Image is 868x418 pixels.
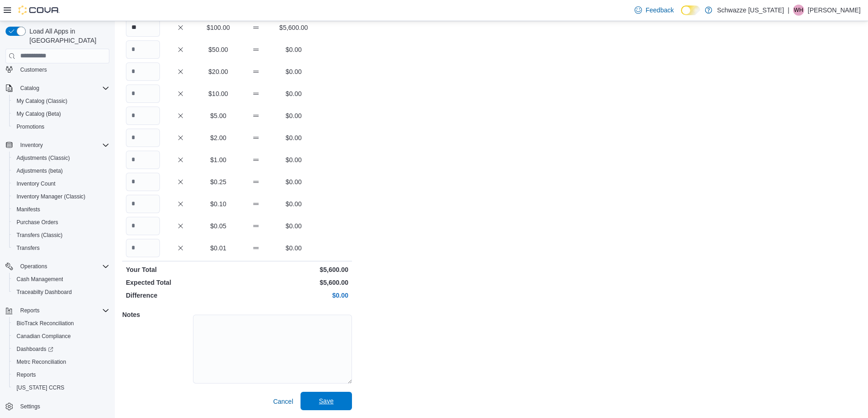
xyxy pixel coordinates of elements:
[17,401,109,412] span: Settings
[9,164,113,177] button: Adjustments (beta)
[201,155,235,164] p: $1.00
[273,397,293,406] span: Cancel
[239,265,348,274] p: $5,600.00
[201,243,235,253] p: $0.01
[13,108,109,119] span: My Catalog (Beta)
[126,151,160,169] input: Quantity
[277,177,311,186] p: $0.00
[788,5,789,16] p: |
[13,230,66,241] a: Transfers (Classic)
[277,67,311,76] p: $0.00
[17,64,51,75] a: Customers
[126,40,160,59] input: Quantity
[9,330,113,343] button: Canadian Compliance
[681,6,700,15] input: Dark Mode
[17,358,66,366] span: Metrc Reconciliation
[13,121,48,132] a: Promotions
[9,203,113,216] button: Manifests
[808,5,861,16] p: [PERSON_NAME]
[794,5,803,16] span: WH
[17,371,36,378] span: Reports
[2,82,113,95] button: Catalog
[20,307,40,314] span: Reports
[13,287,75,298] a: Traceabilty Dashboard
[17,83,43,94] button: Catalog
[277,199,311,209] p: $0.00
[126,291,235,300] p: Difference
[17,167,63,175] span: Adjustments (beta)
[17,154,70,162] span: Adjustments (Classic)
[9,343,113,356] a: Dashboards
[17,123,45,130] span: Promotions
[13,165,67,176] a: Adjustments (beta)
[20,141,43,149] span: Inventory
[17,261,109,272] span: Operations
[201,67,235,76] p: $20.00
[2,139,113,152] button: Inventory
[201,133,235,142] p: $2.00
[201,199,235,209] p: $0.10
[126,85,160,103] input: Quantity
[9,177,113,190] button: Inventory Count
[301,392,352,410] button: Save
[277,221,311,231] p: $0.00
[319,396,334,406] span: Save
[126,18,160,37] input: Quantity
[13,356,109,367] span: Metrc Reconciliation
[20,403,40,410] span: Settings
[9,152,113,164] button: Adjustments (Classic)
[13,274,109,285] span: Cash Management
[20,85,39,92] span: Catalog
[26,27,109,45] span: Load All Apps in [GEOGRAPHIC_DATA]
[122,305,191,324] h5: Notes
[13,178,59,189] a: Inventory Count
[13,96,109,107] span: My Catalog (Classic)
[646,6,674,15] span: Feedback
[13,217,109,228] span: Purchase Orders
[13,243,43,254] a: Transfers
[13,382,109,393] span: Washington CCRS
[13,331,74,342] a: Canadian Compliance
[9,242,113,254] button: Transfers
[13,274,67,285] a: Cash Management
[277,111,311,120] p: $0.00
[17,401,44,412] a: Settings
[717,5,784,16] p: Schwazze [US_STATE]
[17,140,109,151] span: Inventory
[20,263,47,270] span: Operations
[9,356,113,368] button: Metrc Reconciliation
[17,193,85,200] span: Inventory Manager (Classic)
[13,217,62,228] a: Purchase Orders
[277,133,311,142] p: $0.00
[9,229,113,242] button: Transfers (Classic)
[201,111,235,120] p: $5.00
[239,278,348,287] p: $5,600.00
[277,89,311,98] p: $0.00
[793,5,804,16] div: William Hester
[126,107,160,125] input: Quantity
[17,261,51,272] button: Operations
[9,190,113,203] button: Inventory Manager (Classic)
[277,155,311,164] p: $0.00
[9,95,113,107] button: My Catalog (Classic)
[13,191,89,202] a: Inventory Manager (Classic)
[17,180,56,187] span: Inventory Count
[17,219,58,226] span: Purchase Orders
[9,317,113,330] button: BioTrack Reconciliation
[13,318,109,329] span: BioTrack Reconciliation
[17,305,109,316] span: Reports
[9,273,113,286] button: Cash Management
[126,239,160,257] input: Quantity
[201,221,235,231] p: $0.05
[126,278,235,287] p: Expected Total
[13,344,109,355] span: Dashboards
[13,153,74,164] a: Adjustments (Classic)
[126,217,160,235] input: Quantity
[126,62,160,81] input: Quantity
[9,286,113,299] button: Traceabilty Dashboard
[17,140,46,151] button: Inventory
[13,165,109,176] span: Adjustments (beta)
[17,110,61,118] span: My Catalog (Beta)
[9,216,113,229] button: Purchase Orders
[13,243,109,254] span: Transfers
